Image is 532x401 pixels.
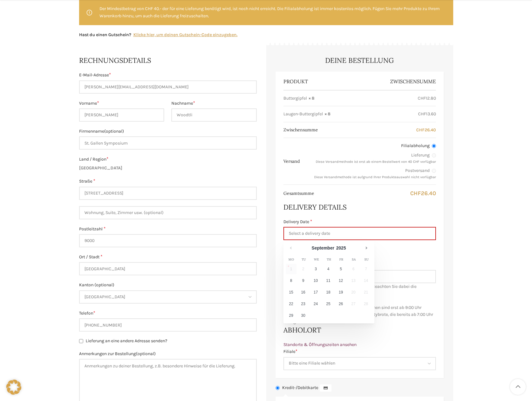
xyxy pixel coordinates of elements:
span: Monday [285,257,298,262]
bdi: 26.40 [410,190,436,197]
span: Thursday [323,257,335,262]
a: 12 [335,275,347,286]
th: Zwischensumme [283,122,321,138]
label: Delivery Date [283,218,436,225]
span: (optional) [136,351,156,356]
input: Wohnung, Suite, Zimmer usw. (optional) [79,206,257,219]
h3: Deine Bestellung [276,56,444,65]
label: Filiale [283,348,436,355]
a: 8 [286,275,297,286]
label: Anmerkungen zur Bestellung [79,350,257,357]
label: Straße [79,178,257,185]
a: 24 [310,299,322,309]
a: 9 [298,275,309,286]
a: 22 [286,299,297,309]
span: September [312,245,334,250]
td: Unavailable [348,287,360,299]
label: Lieferung [307,152,436,158]
span: (optional) [104,129,124,134]
span: CHF [418,96,426,101]
th: Gesamtsumme [283,186,317,201]
strong: × 8 [325,111,330,117]
td: Unavailable [285,264,298,275]
span: Please choose a date for your delivery. [283,240,436,247]
span: 2025 [336,245,346,250]
span: Tuesday [298,257,310,262]
bdi: 26.40 [416,127,436,133]
td: Unavailable [348,299,360,310]
a: Next [361,243,372,253]
small: Diese Versandmethode ist aufgrund Ihrer Produkteauswahl nicht verfügbar [314,175,436,179]
th: Produkt [283,73,360,90]
a: 29 [286,310,297,321]
a: 3 [310,264,322,274]
label: Postleitzahl [79,226,257,233]
span: CHF [416,127,425,133]
a: 30 [298,310,309,321]
label: Kanton [79,282,257,288]
span: Lieferung an eine andere Adresse senden? [86,338,167,343]
th: Versand [283,154,303,169]
input: Lieferung an eine andere Adresse senden? [79,339,83,343]
input: Select a delivery date [283,227,436,240]
a: 5 [335,264,347,274]
label: Telefon [79,310,257,317]
td: Unavailable [348,264,360,275]
a: 17 [310,287,322,298]
td: Unavailable [360,264,373,275]
span: Laugen-Buttergipfel [283,111,323,117]
span: Saturday [348,257,360,262]
label: Firmenname [79,128,257,135]
label: Kredit-/Debitkarte [282,385,333,390]
bdi: 12.80 [418,96,436,101]
a: Scroll to top button [510,379,526,395]
a: Prev [286,243,297,253]
a: Standorte & Öffnungszeiten ansehen [283,342,357,347]
strong: × 8 [309,95,314,102]
a: 18 [323,287,334,298]
label: E-Mail-Adresse [79,72,257,79]
th: Zwischensumme [360,73,436,90]
h3: Delivery Details [283,202,436,212]
span: (optional) [94,282,114,288]
input: Straßenname und Hausnummer [79,187,257,200]
span: Buttergipfel [283,95,307,102]
a: 19 [335,287,347,298]
span: CHF [410,190,421,197]
h3: Abholort [283,325,436,335]
label: Nachname [171,100,257,107]
a: 23 [298,299,309,309]
span: St. Gallen [80,291,256,303]
a: 15 [286,287,297,298]
a: 26 [335,299,347,309]
label: Filialabholung [307,143,436,149]
div: Hast du einen Gutschein? [79,31,238,38]
span: Bitte geben Sie die gewünschte Abholzeit ein. Beachten Sie dabei die Öffnungszeiten der gewählten... [283,284,433,324]
td: Unavailable [348,275,360,287]
span: CHF [418,111,426,117]
a: 11 [323,275,334,286]
label: Land / Region [79,156,257,163]
td: Unavailable [360,299,373,310]
span: Kanton [79,290,257,304]
label: Vorname [79,100,164,107]
strong: [GEOGRAPHIC_DATA] [79,165,122,171]
bdi: 13.60 [418,111,436,117]
span: Friday [335,257,348,262]
label: Postversand [307,168,436,174]
img: Kredit-/Debitkarte [320,384,331,392]
small: Diese Versandmethode ist erst ab einem Bestellwert von 40 CHF verfügbar [316,160,436,164]
h3: Rechnungsdetails [79,56,257,65]
a: 25 [323,299,334,309]
td: Unavailable [298,264,310,275]
a: 10 [310,275,322,286]
span: Sunday [360,257,373,262]
span: Wednesday [310,257,323,262]
td: Unavailable [360,287,373,299]
a: 4 [323,264,334,274]
label: Ort / Stadt [79,254,257,261]
td: Unavailable [360,275,373,287]
a: 16 [298,287,309,298]
a: Gutscheincode eingeben [133,31,238,38]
